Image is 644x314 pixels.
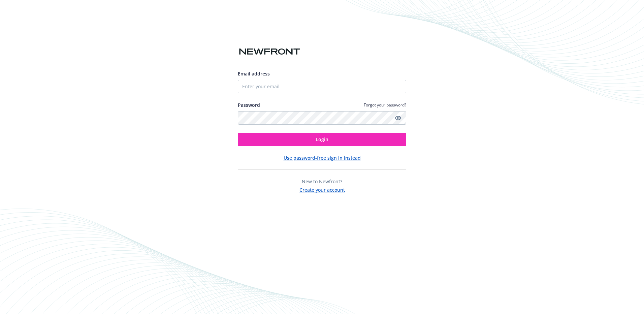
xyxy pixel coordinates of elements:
label: Password [238,101,260,108]
span: Login [316,136,328,143]
span: Email address [238,70,270,77]
input: Enter your email [238,80,406,93]
span: New to Newfront? [302,178,342,185]
img: Newfront logo [238,46,301,58]
button: Login [238,133,406,146]
button: Use password-free sign in instead [284,154,361,161]
input: Enter your password [238,111,406,125]
a: Forgot your password? [364,102,406,108]
a: Show password [394,114,402,122]
button: Create your account [299,185,345,193]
